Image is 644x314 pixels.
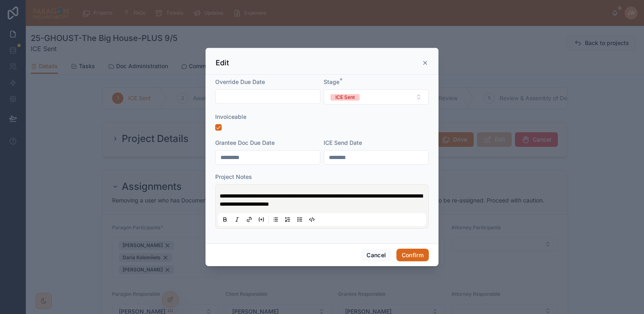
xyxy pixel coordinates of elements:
[324,78,339,85] span: Stage
[361,249,391,262] button: Cancel
[324,139,362,146] span: ICE Send Date
[215,173,252,180] span: Project Notes
[335,94,355,101] div: ICE Sent
[216,58,229,68] h3: Edit
[396,249,429,262] button: Confirm
[215,78,265,85] span: Override Due Date
[215,139,275,146] span: Grantee Doc Due Date
[324,89,429,105] button: Select Button
[215,113,246,120] span: Invoiceable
